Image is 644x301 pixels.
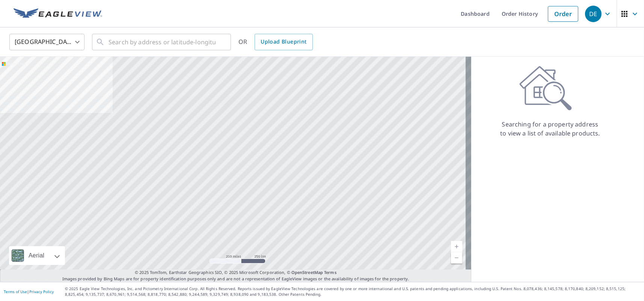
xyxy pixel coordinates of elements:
[548,6,578,22] a: Order
[9,32,84,53] div: [GEOGRAPHIC_DATA]
[238,34,313,50] div: OR
[14,8,102,20] img: EV Logo
[451,252,462,263] a: Current Level 5, Zoom Out
[255,34,312,50] a: Upload Blueprint
[261,37,306,47] span: Upload Blueprint
[500,120,600,138] p: Searching for a property address to view a list of available products.
[65,286,640,297] p: © 2025 Eagle View Technologies, Inc. and Pictometry International Corp. All Rights Reserved. Repo...
[135,269,336,276] span: © 2025 TomTom, Earthstar Geographics SIO, © 2025 Microsoft Corporation, ©
[29,289,54,294] a: Privacy Policy
[585,6,602,22] div: DE
[451,241,462,252] a: Current Level 5, Zoom In
[291,269,323,275] a: OpenStreetMap
[26,246,47,265] div: Aerial
[109,32,216,53] input: Search by address or latitude-longitude
[4,289,54,294] p: |
[324,269,336,275] a: Terms
[9,246,65,265] div: Aerial
[4,289,27,294] a: Terms of Use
